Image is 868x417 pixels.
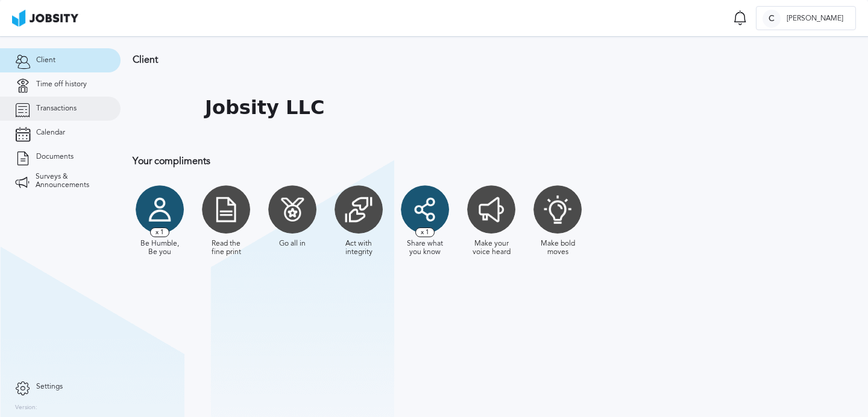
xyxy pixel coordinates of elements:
[36,173,105,189] span: Surveys & Announcements
[470,240,512,256] div: Make your voice heard
[36,153,74,161] span: Documents
[404,240,446,256] div: Share what you know
[36,129,65,137] span: Calendar
[338,240,380,256] div: Act with integrity
[536,240,579,256] div: Make bold moves
[150,228,169,237] span: x 1
[36,80,87,89] span: Time off history
[36,56,55,65] span: Client
[756,6,856,30] button: C[PERSON_NAME]
[133,54,787,65] h3: Client
[415,228,435,237] span: x 1
[36,383,63,391] span: Settings
[205,240,247,256] div: Read the fine print
[781,14,849,23] span: [PERSON_NAME]
[279,240,306,248] div: Go all in
[139,240,181,256] div: Be Humble, Be you
[36,104,77,113] span: Transactions
[763,10,781,28] div: C
[205,97,324,119] h1: Jobsity LLC
[12,10,78,27] img: ab4bad089aa723f57921c736e9817d99.png
[133,156,787,167] h3: Your compliments
[15,404,37,412] label: Version:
